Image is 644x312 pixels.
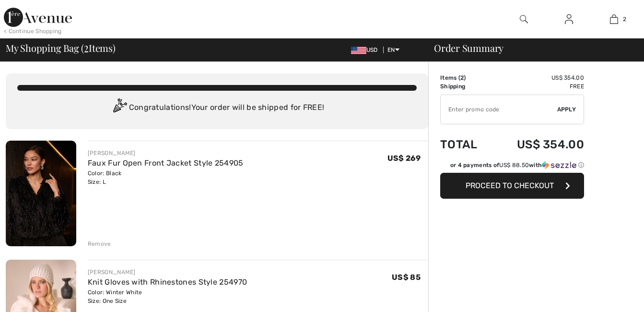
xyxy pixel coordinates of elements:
span: EN [387,47,399,53]
td: Total [440,128,492,161]
div: Color: Winter White Size: One Size [88,288,247,305]
span: US$ 269 [387,154,421,163]
span: US$ 88.50 [499,162,529,168]
div: [PERSON_NAME] [88,268,247,276]
td: US$ 354.00 [492,128,584,161]
img: search the website [520,13,528,25]
img: Faux Fur Open Front Jacket Style 254905 [6,141,76,246]
img: Sezzle [542,161,576,169]
img: Congratulation2.svg [110,98,129,118]
td: US$ 354.00 [492,73,584,82]
div: Congratulations! Your order will be shipped for FREE! [17,98,417,118]
div: or 4 payments ofUS$ 88.50withSezzle Click to learn more about Sezzle [440,161,584,173]
a: Faux Fur Open Front Jacket Style 254905 [88,158,244,168]
img: My Info [565,13,573,25]
button: Proceed to Checkout [440,173,584,199]
a: Knit Gloves with Rhinestones Style 254970 [88,277,247,287]
span: 2 [84,41,89,53]
img: My Bag [610,13,618,25]
div: Remove [88,240,111,248]
input: Promo code [441,95,557,124]
div: Color: Black Size: L [88,169,244,186]
img: 1ère Avenue [4,8,72,27]
span: Apply [557,105,576,114]
span: US$ 85 [392,273,421,282]
div: < Continue Shopping [4,27,62,36]
span: 2 [623,15,626,24]
span: Proceed to Checkout [466,181,554,190]
td: Items ( ) [440,73,492,82]
span: My Shopping Bag ( Items) [6,43,116,53]
div: [PERSON_NAME] [88,149,244,157]
a: Sign In [557,13,581,25]
div: or 4 payments of with [450,161,584,169]
img: US Dollar [351,47,366,54]
span: 2 [460,74,464,81]
a: 2 [592,13,636,25]
span: USD [351,47,382,53]
div: Order Summary [422,43,638,53]
td: Free [492,82,584,91]
td: Shipping [440,82,492,91]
